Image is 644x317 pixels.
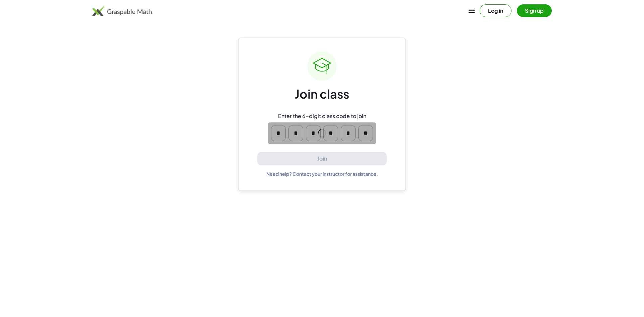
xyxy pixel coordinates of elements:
button: Log in [480,4,512,17]
button: Join [257,152,387,166]
div: Need help? Contact your instructor for assistance. [266,171,378,177]
div: Join class [295,86,349,102]
button: Sign up [517,4,552,17]
div: Enter the 6-digit class code to join [278,113,366,120]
